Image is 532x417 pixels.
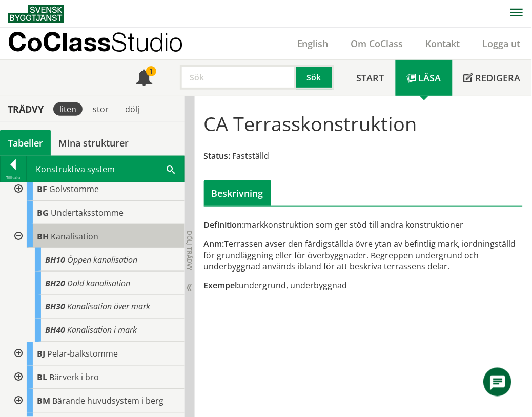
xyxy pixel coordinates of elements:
img: Svensk Byggtjänst [8,5,64,23]
h1: CA Terrasskonstruktion [204,112,417,135]
div: Konstruktiva system [27,156,184,182]
span: BH40 [45,325,65,336]
span: Kanalisation i mark [67,325,137,336]
span: BH30 [45,301,65,312]
span: Läsa [419,72,441,84]
div: Terrassen avser den färdigställda övre ytan av befintlig mark, iordningställd för grundläggning e... [204,238,523,272]
span: BH10 [45,254,65,265]
span: Redigera [476,72,521,84]
span: Bärande huvudsystem i berg [52,395,163,407]
a: Redigera [453,60,532,96]
span: Pelar-balkstomme [47,348,118,360]
div: dölj [119,102,146,116]
span: Status: [204,150,231,161]
a: Om CoClass [340,37,415,50]
span: Start [357,72,384,84]
div: Beskrivning [204,180,271,206]
span: Studio [111,27,183,57]
span: Dölj trädvy [185,231,194,270]
span: Kanalisation [51,231,98,242]
span: Definition: [204,219,244,231]
span: BL [37,372,47,383]
span: Undertaksstomme [51,207,124,218]
a: Kontakt [415,37,472,50]
span: Dold kanalisation [67,278,130,289]
div: stor [87,102,115,116]
a: English [286,37,340,50]
span: Notifikationer [136,71,152,87]
span: Golvstomme [49,183,99,195]
div: undergrund, underbyggnad [204,280,523,291]
span: BM [37,395,50,407]
span: BJ [37,348,45,360]
span: Bärverk i bro [49,372,99,383]
div: Trädvy [2,103,49,115]
span: Kanalisation över mark [67,301,150,312]
a: Logga ut [472,37,532,50]
div: liten [53,102,83,116]
a: Läsa [396,60,453,96]
a: Start [345,60,396,96]
a: 1 [125,60,163,96]
div: 1 [146,66,156,76]
span: BH [37,231,49,242]
span: Exempel: [204,280,239,291]
span: BF [37,183,47,195]
button: Sök [296,65,334,90]
span: Anm: [204,238,224,249]
div: Tillbaka [1,174,26,182]
span: Fastställd [233,150,270,161]
a: Mina strukturer [51,130,136,156]
span: Sök i tabellen [167,163,175,174]
input: Sök [180,65,296,90]
span: BH20 [45,278,65,289]
span: BG [37,207,49,218]
a: CoClassStudio [8,28,205,59]
p: CoClass [8,36,183,48]
span: Öppen kanalisation [67,254,137,265]
div: markkonstruktion som ger stöd till andra konstruktioner [204,219,523,231]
